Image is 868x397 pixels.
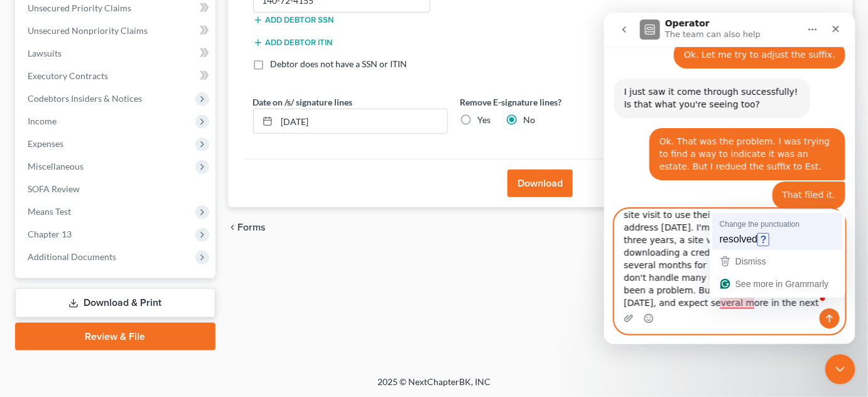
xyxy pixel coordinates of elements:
[15,288,215,318] a: Download & Print
[18,42,215,65] a: Lawsuits
[18,19,215,42] a: Unsecured Nonpriority Claims
[507,170,573,197] button: Download
[478,114,491,126] label: Yes
[28,161,84,171] span: Miscellaneous
[28,229,72,239] span: Chapter 13
[253,38,333,48] button: Add debtor ITIN
[271,58,408,70] label: Debtor does not have a SSN or ITIN
[28,93,142,104] span: Codebtors Insiders & Notices
[28,48,62,58] span: Lawsuits
[460,95,655,109] label: Remove E-signature lines?
[825,354,855,384] iframe: To enrich screen reader interactions, please activate Accessibility in Grammarly extension settings
[28,116,57,126] span: Income
[28,3,131,13] span: Unsecured Priority Claims
[28,70,108,81] span: Executory Contracts
[28,251,116,262] span: Additional Documents
[238,222,266,232] span: Forms
[28,206,71,217] span: Means Test
[253,95,353,109] label: Date on /s/ signature lines
[228,222,283,232] button: chevron_left Forms
[28,25,148,36] span: Unsecured Nonpriority Claims
[15,323,215,351] a: Review & File
[253,15,334,25] button: Add debtor SSN
[18,65,215,87] a: Executory Contracts
[228,222,238,232] i: chevron_left
[604,13,855,344] iframe: To enrich screen reader interactions, please activate Accessibility in Grammarly extension settings
[28,138,63,149] span: Expenses
[28,183,80,194] span: SOFA Review
[18,178,215,200] a: SOFA Review
[277,109,447,133] input: MM/DD/YYYY
[524,114,536,126] label: No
